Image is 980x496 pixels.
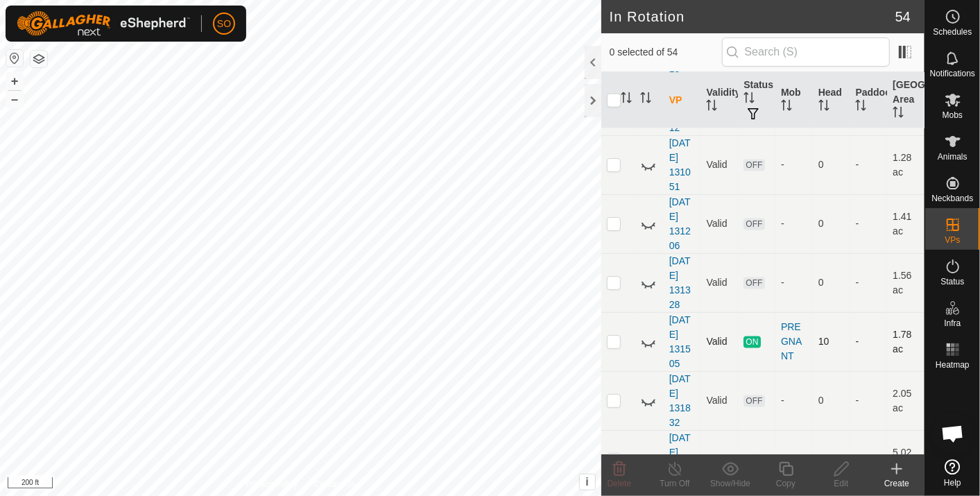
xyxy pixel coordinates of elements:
a: Contact Us [314,478,355,490]
button: + [6,73,23,89]
td: Valid [700,371,738,430]
td: 2.05 ac [887,371,925,430]
input: Search (S) [722,37,890,67]
th: Status [738,72,775,129]
td: 0 [813,194,850,253]
span: ON [743,336,760,348]
a: Help [925,454,980,493]
div: Show/Hide [703,477,758,490]
div: - [781,216,807,231]
div: - [781,157,807,172]
td: 10 [813,312,850,371]
span: 0 selected of 54 [610,45,722,60]
h2: In Rotation [610,8,895,25]
td: Valid [700,430,738,489]
td: Valid [700,312,738,371]
a: Open chat [932,413,974,454]
div: Create [869,477,925,490]
td: 0 [813,135,850,194]
p-sorticon: Activate to sort [781,102,792,113]
span: OFF [743,395,764,407]
span: SO [217,17,231,31]
td: 1.78 ac [887,312,925,371]
span: OFF [743,277,764,289]
div: PREGNANT [781,320,807,364]
td: 5.02 ac [887,430,925,489]
p-sorticon: Activate to sort [640,94,651,105]
p-sorticon: Activate to sort [855,102,866,113]
th: Mob [775,72,813,129]
span: Heatmap [936,361,970,369]
td: - [850,312,887,371]
td: 0 [813,430,850,489]
td: 0 [813,253,850,312]
img: Gallagher Logo [17,11,190,36]
a: [DATE] 131832 [669,373,691,428]
p-sorticon: Activate to sort [743,94,755,105]
span: 54 [895,6,911,27]
span: Delete [608,479,632,488]
td: Valid [700,194,738,253]
a: [DATE] 131328 [669,255,691,310]
td: - [850,194,887,253]
button: Map Layers [31,51,47,67]
div: - [781,275,807,290]
span: VPs [945,236,960,244]
span: Status [940,277,964,286]
th: Validity [700,72,738,129]
button: i [580,474,595,490]
span: OFF [743,160,764,171]
div: Turn Off [647,477,703,490]
div: Edit [814,477,869,490]
span: Mobs [943,111,963,119]
a: [DATE] 131505 [669,314,691,369]
td: Valid [700,135,738,194]
div: - [781,393,807,408]
th: Head [813,72,850,129]
a: Privacy Policy [246,478,298,490]
td: 1.56 ac [887,253,925,312]
th: [GEOGRAPHIC_DATA] Area [887,72,925,129]
span: Help [944,479,961,487]
td: 0 [813,371,850,430]
p-sorticon: Activate to sort [621,94,632,105]
td: - [850,371,887,430]
button: Reset Map [6,50,23,67]
td: Valid [700,253,738,312]
span: Infra [944,319,961,327]
span: OFF [743,219,764,230]
span: Schedules [933,28,972,36]
a: [DATE] 131206 [669,196,691,251]
div: - [781,452,807,467]
td: 1.41 ac [887,194,925,253]
a: [DATE] 131051 [669,137,691,192]
th: VP [664,72,701,129]
td: 1.28 ac [887,135,925,194]
span: Animals [938,153,968,161]
span: i [585,476,588,488]
td: - [850,430,887,489]
div: Copy [758,477,814,490]
p-sorticon: Activate to sort [893,109,904,120]
td: - [850,253,887,312]
button: – [6,91,23,108]
span: Notifications [930,69,975,78]
a: [DATE] 132018 [669,432,691,487]
span: Neckbands [931,194,973,203]
p-sorticon: Activate to sort [818,102,829,113]
th: Paddock [850,72,887,129]
td: - [850,135,887,194]
p-sorticon: Activate to sort [706,102,717,113]
a: [DATE] 131012 [669,78,691,133]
